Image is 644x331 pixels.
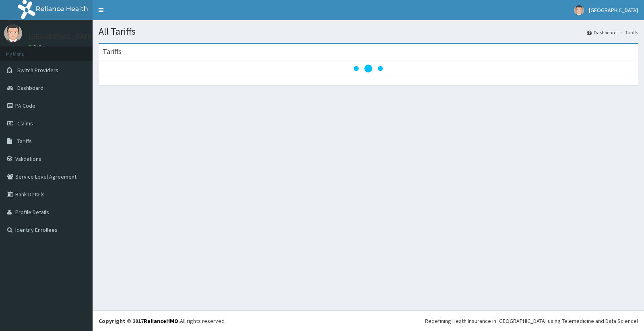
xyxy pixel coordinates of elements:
[17,120,33,127] span: Claims
[589,6,638,14] span: [GEOGRAPHIC_DATA]
[574,5,584,15] img: User Image
[28,44,47,50] a: Online
[99,317,180,325] strong: Copyright © 2017 .
[352,52,384,85] svg: audio-loading
[103,48,122,55] h3: Tariffs
[17,67,58,74] span: Switch Providers
[99,26,638,37] h1: All Tariffs
[28,33,95,40] p: [GEOGRAPHIC_DATA]
[17,84,43,92] span: Dashboard
[17,137,32,145] span: Tariffs
[617,29,638,36] li: Tariffs
[425,317,638,325] div: Redefining Heath Insurance in [GEOGRAPHIC_DATA] using Telemedicine and Data Science!
[93,310,644,331] footer: All rights reserved.
[587,29,617,36] a: Dashboard
[4,24,22,42] img: User Image
[144,317,178,325] a: RelianceHMO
